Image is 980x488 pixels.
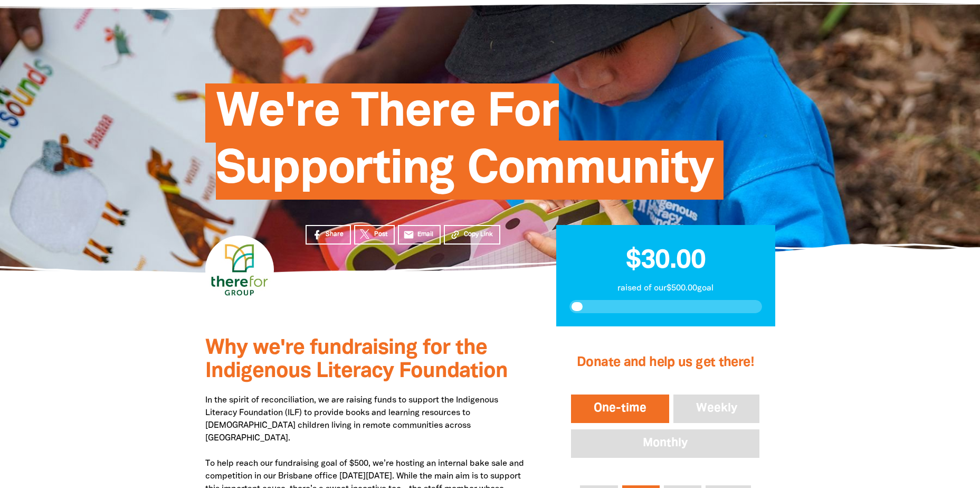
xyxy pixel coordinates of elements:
[569,392,671,425] button: One-time
[417,230,433,239] span: Email
[354,225,395,245] a: Post
[671,392,762,425] button: Weekly
[374,230,387,239] span: Post
[398,225,441,245] a: emailEmail
[569,342,762,384] h2: Donate and help us get there!
[626,249,706,273] span: $30.00
[464,230,493,239] span: Copy Link
[403,229,414,240] i: email
[569,282,762,295] p: raised of our $500.00 goal
[444,225,500,245] button: Copy Link
[205,339,508,381] span: Why we're fundraising for the Indigenous Literacy Foundation
[569,427,762,460] button: Monthly
[306,225,351,245] a: Share
[216,91,713,200] span: We're There For Supporting Community
[326,230,344,239] span: Share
